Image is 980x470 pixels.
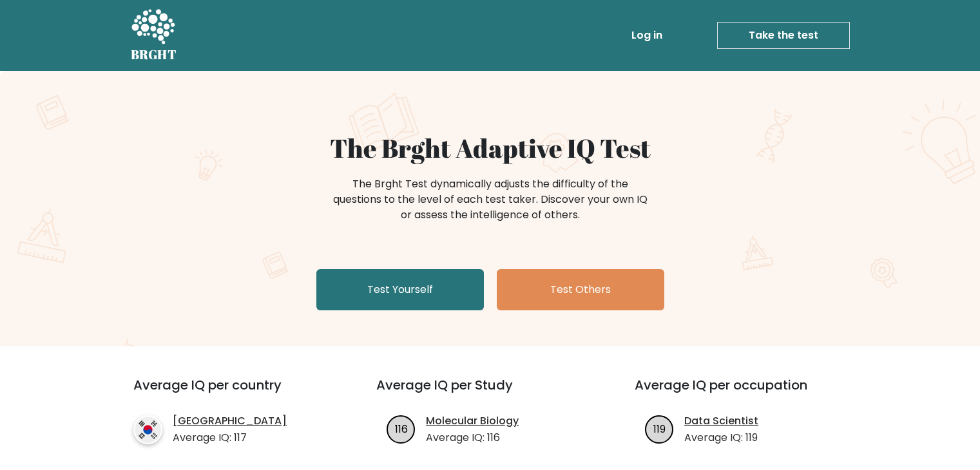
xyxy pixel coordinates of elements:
[717,22,850,49] a: Take the test
[131,5,177,66] a: BRGHT
[329,176,651,223] div: The Brght Test dynamically adjusts the difficulty of the questions to the level of each test take...
[684,413,758,429] a: Data Scientist
[497,269,664,310] a: Test Others
[684,430,758,446] p: Average IQ: 119
[376,377,604,408] h3: Average IQ per Study
[635,377,862,408] h3: Average IQ per occupation
[626,23,668,48] a: Log in
[653,421,666,436] text: 119
[133,377,330,408] h3: Average IQ per country
[176,133,805,164] h1: The Brght Adaptive IQ Test
[131,47,177,62] h5: BRGHT
[426,413,519,429] a: Molecular Biology
[173,413,287,429] a: [GEOGRAPHIC_DATA]
[426,430,519,446] p: Average IQ: 116
[173,430,287,446] p: Average IQ: 117
[133,415,162,444] img: country
[316,269,484,310] a: Test Yourself
[395,421,408,436] text: 116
